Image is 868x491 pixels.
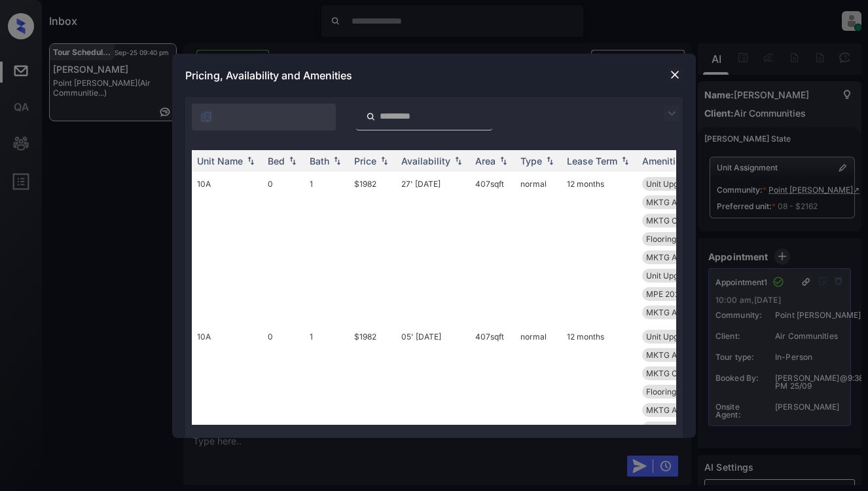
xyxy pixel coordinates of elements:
[304,324,349,477] td: 1
[646,234,712,244] span: Flooring Wood 0...
[664,106,679,121] img: icon-zuma
[470,172,515,324] td: 407 sqft
[475,155,496,167] div: Area
[646,289,717,299] span: MPE 2025 Hallwa...
[646,179,712,189] span: Unit Upgrade 0-...
[268,155,285,167] div: Bed
[646,387,712,397] span: Flooring Wood 0...
[262,172,304,324] td: 0
[497,156,510,165] img: sorting
[396,324,470,477] td: 05' [DATE]
[349,324,396,477] td: $1982
[172,54,696,97] div: Pricing, Availability and Amenities
[331,156,344,165] img: sorting
[646,252,718,262] span: MKTG Appliances...
[562,172,637,324] td: 12 months
[543,156,556,165] img: sorting
[310,155,329,167] div: Bath
[642,155,686,167] div: Amenities
[646,423,712,433] span: Unit Upgrade 0-...
[244,156,257,165] img: sorting
[354,155,376,167] div: Price
[646,271,712,281] span: Unit Upgrade 0-...
[619,156,632,165] img: sorting
[401,155,450,167] div: Availability
[646,216,719,226] span: MKTG Cabinets W...
[515,324,562,477] td: normal
[646,368,719,378] span: MKTG Cabinets W...
[349,172,396,324] td: $1982
[192,172,262,324] td: 10A
[562,324,637,477] td: 12 months
[646,350,718,360] span: MKTG Appliances...
[262,324,304,477] td: 0
[470,324,515,477] td: 407 sqft
[197,155,243,167] div: Unit Name
[304,172,349,324] td: 1
[646,332,712,342] span: Unit Upgrade 0-...
[520,155,542,167] div: Type
[396,172,470,324] td: 27' [DATE]
[192,324,262,477] td: 10A
[200,110,213,123] img: icon-zuma
[286,156,299,165] img: sorting
[366,111,376,123] img: icon-zuma
[452,156,465,165] img: sorting
[646,405,718,415] span: MKTG Appliances...
[567,155,617,167] div: Lease Term
[668,68,681,81] img: close
[646,197,718,207] span: MKTG Appliances...
[646,307,718,317] span: MKTG Appliances...
[378,156,391,165] img: sorting
[515,172,562,324] td: normal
